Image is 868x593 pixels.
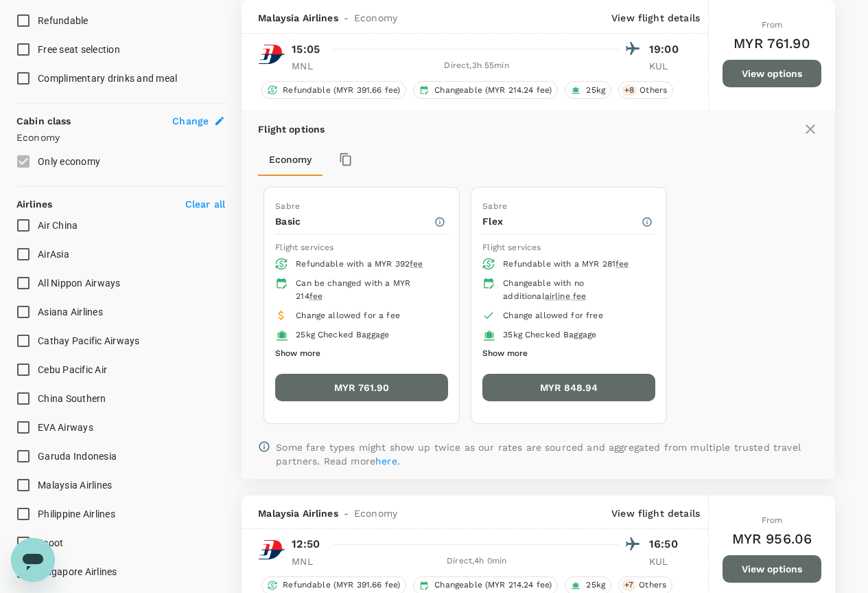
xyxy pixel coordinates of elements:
span: Scoot [38,537,63,548]
span: - [338,11,354,25]
span: Change [172,114,209,128]
div: 25kg [565,81,611,99]
h6: MYR 761.90 [734,32,810,54]
p: Basic [275,214,434,228]
span: 25kg [580,85,611,96]
span: Others [634,85,672,96]
span: Air China [38,220,78,231]
p: KUL [649,59,683,73]
p: Clear all [185,197,225,211]
span: Flight services [275,243,333,252]
div: Refundable with a MYR 392 [296,258,437,271]
span: 25kg [580,579,611,591]
span: Asiana Airlines [38,306,103,317]
button: MYR 761.90 [275,374,448,401]
p: 15:05 [292,41,320,58]
span: Change allowed for free [503,311,602,320]
span: All Nippon Airways [38,278,121,289]
h6: MYR 956.06 [732,528,812,550]
span: Cathay Pacific Airways [38,335,140,346]
iframe: Button to launch messaging window [11,538,55,582]
span: 35kg Checked Baggage [503,330,596,339]
span: Malaysia Airlines [258,506,338,520]
img: MH [258,536,285,563]
p: MNL [292,59,326,73]
a: here [375,456,397,467]
span: Philippine Airlines [38,508,115,519]
p: View flight details [611,11,700,25]
p: KUL [649,555,683,568]
span: EVA Airways [38,422,93,433]
span: From [762,515,783,525]
button: View options [723,60,821,87]
span: Refundable (MYR 391.66 fee) [277,85,406,96]
strong: Airlines [16,199,52,210]
div: +8Others [618,81,673,99]
button: Economy [258,143,322,176]
span: fee [309,291,322,301]
button: View options [723,555,821,583]
span: Cebu Pacific Air [38,364,107,375]
p: 16:50 [649,536,683,552]
span: Malaysia Airlines [258,11,338,25]
span: airline fee [545,291,587,301]
span: Economy [354,11,397,25]
span: Changeable (MYR 214.24 fee) [429,85,557,96]
div: Direct , 3h 55min [334,59,619,73]
span: + 8 [622,85,637,96]
span: Singapore Airlines [38,566,117,577]
span: fee [615,259,629,269]
p: 19:00 [649,41,683,58]
span: Others [633,579,672,591]
button: Show more [482,345,528,363]
strong: Cabin class [16,115,71,126]
span: - [338,506,354,520]
div: Refundable (MYR 391.66 fee) [261,81,406,99]
div: Can be changed with a MYR 214 [296,277,437,304]
div: Direct , 4h 0min [334,555,619,568]
button: Show more [275,345,320,363]
p: Flight options [258,122,325,136]
p: Flex [482,214,641,228]
div: Changeable (MYR 214.24 fee) [413,81,558,99]
span: Refundable [38,15,89,26]
div: Refundable with a MYR 281 [503,258,644,271]
span: From [762,20,783,30]
span: Malaysia Airlines [38,480,112,491]
p: 12:50 [292,536,320,552]
p: View flight details [611,506,700,520]
span: Change allowed for a fee [296,311,400,320]
span: Sabre [275,201,300,211]
span: Refundable (MYR 391.66 fee) [277,579,406,591]
span: Complimentary drinks and meal [38,73,177,84]
span: Only economy [38,156,100,167]
span: Free seat selection [38,44,120,55]
p: Some fare types might show up twice as our rates are sourced and aggregated from multiple trusted... [276,440,819,468]
img: MH [258,41,285,68]
span: China Southern [38,393,106,404]
button: MYR 848.94 [482,374,655,401]
span: Changeable (MYR 214.24 fee) [429,579,557,591]
span: AirAsia [38,249,69,260]
p: MNL [292,555,326,568]
span: Sabre [482,201,507,211]
span: + 7 [622,579,636,591]
span: fee [410,259,423,269]
span: Garuda Indonesia [38,451,117,462]
span: 25kg Checked Baggage [296,330,389,339]
p: Economy [16,131,225,144]
span: Economy [354,506,397,520]
span: Flight services [482,243,541,252]
div: Changeable with no additional [503,277,644,304]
